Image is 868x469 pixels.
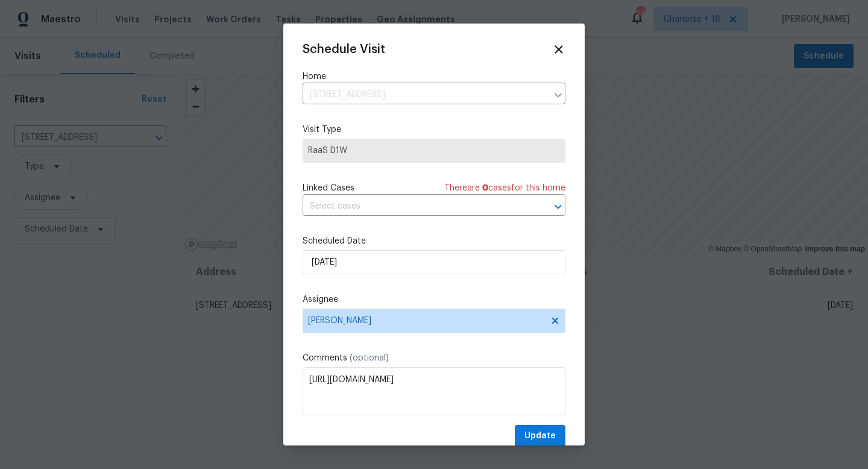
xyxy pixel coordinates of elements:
input: Enter in an address [303,86,547,104]
button: Open [550,198,567,215]
button: Update [515,425,565,447]
textarea: [URL][DOMAIN_NAME] [303,367,565,415]
span: Linked Cases [303,182,354,194]
label: Home [303,71,565,83]
label: Visit Type [303,124,565,136]
span: Close [552,43,565,56]
span: Schedule Visit [303,43,385,55]
span: RaaS D1W [308,145,560,157]
span: 0 [482,184,488,192]
span: Update [524,429,556,444]
label: Assignee [303,294,565,306]
label: Comments [303,352,565,364]
label: Scheduled Date [303,235,565,247]
span: [PERSON_NAME] [308,316,544,326]
input: Select cases [303,197,532,216]
span: (optional) [350,354,389,362]
span: There are case s for this home [444,182,565,194]
input: M/D/YYYY [303,250,565,274]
